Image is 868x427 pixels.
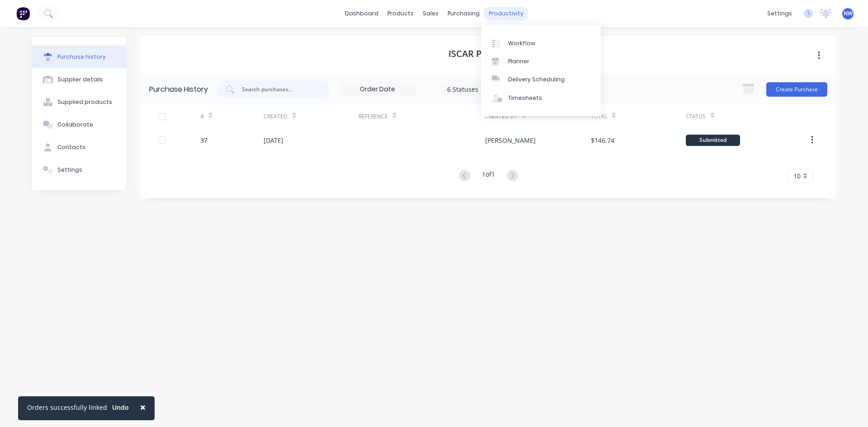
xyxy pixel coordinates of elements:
[793,171,801,181] span: 10
[482,169,495,183] div: 1 of 1
[418,7,443,20] div: sales
[481,52,601,70] a: Planner
[484,7,528,20] div: productivity
[32,136,126,159] button: Contacts
[340,83,415,96] input: Order Date
[481,70,601,89] a: Delivery Scheduling
[264,136,283,145] div: [DATE]
[57,98,112,106] div: Supplied products
[107,401,134,414] button: Undo
[57,166,82,174] div: Settings
[200,136,208,145] div: 37
[32,91,126,113] button: Supplied products
[131,396,155,418] button: Close
[383,7,418,20] div: products
[763,7,797,20] div: settings
[508,57,529,66] div: Planner
[508,39,535,47] div: Workflow
[447,84,512,94] div: 6 Statuses
[844,9,853,18] span: NW
[32,159,126,181] button: Settings
[686,113,706,121] div: Status
[149,84,208,95] div: Purchase History
[57,75,103,84] div: Supplier details
[508,94,542,102] div: Timesheets
[508,75,565,84] div: Delivery Scheduling
[686,135,740,146] div: Submitted
[481,89,601,107] a: Timesheets
[32,46,126,68] button: Purchase history
[485,136,536,145] div: [PERSON_NAME]
[32,68,126,91] button: Supplier details
[57,53,106,61] div: Purchase history
[591,136,614,145] div: $146.74
[57,121,93,129] div: Collaborate
[766,82,827,97] button: Create Purchase
[140,401,146,413] span: ×
[443,7,484,20] div: purchasing
[57,143,85,151] div: Contacts
[200,113,204,121] div: #
[481,34,601,52] a: Workflow
[32,113,126,136] button: Collaborate
[27,403,107,412] div: Orders successfully linked
[340,7,383,20] a: dashboard
[16,7,30,20] img: Factory
[264,113,288,121] div: Created
[448,48,528,59] h1: Iscar Pacific Ltd
[241,85,316,94] input: Search purchases...
[359,113,388,121] div: Reference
